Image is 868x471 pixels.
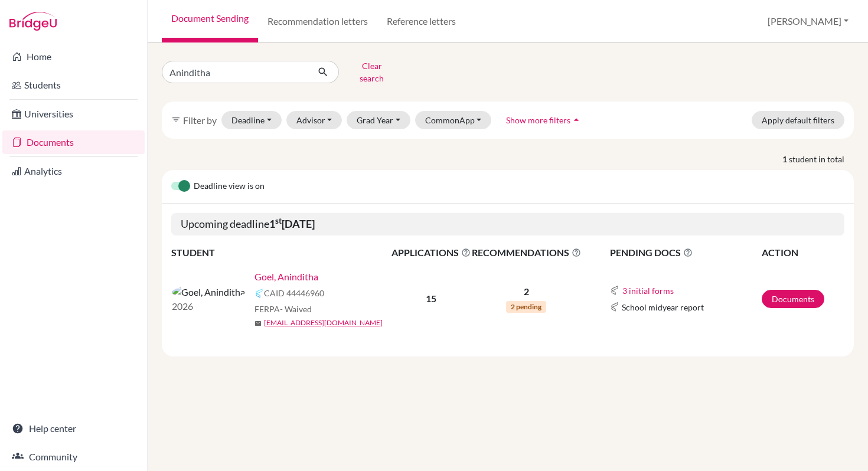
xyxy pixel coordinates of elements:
[254,303,312,315] span: FERPA
[171,213,844,235] h5: Upcoming deadline
[610,302,619,312] img: Common App logo
[269,217,315,230] b: 1 [DATE]
[391,246,471,260] span: APPLICATIONS
[415,111,492,129] button: CommonApp
[2,417,145,440] a: Help center
[610,286,619,295] img: Common App logo
[9,12,57,31] img: Bridge-U
[762,290,824,308] a: Documents
[506,301,546,313] span: 2 pending
[171,115,181,125] i: filter_list
[622,301,704,313] span: School midyear report
[2,130,145,154] a: Documents
[221,111,282,129] button: Deadline
[172,299,245,313] p: 2026
[570,114,582,126] i: arrow_drop_up
[172,285,245,299] img: Goel, Aninditha
[286,111,342,129] button: Advisor
[2,45,145,68] a: Home
[426,293,436,304] b: 15
[622,284,674,297] button: 3 initial forms
[280,304,312,314] span: - Waived
[472,284,581,299] p: 2
[339,57,404,87] button: Clear search
[2,73,145,97] a: Students
[496,111,592,129] button: Show more filtersarrow_drop_up
[264,287,324,299] span: CAID 44446960
[254,289,264,298] img: Common App logo
[2,159,145,183] a: Analytics
[2,102,145,126] a: Universities
[171,245,391,260] th: STUDENT
[347,111,410,129] button: Grad Year
[194,179,265,194] span: Deadline view is on
[506,115,570,125] span: Show more filters
[2,445,145,469] a: Community
[183,115,217,126] span: Filter by
[162,61,308,83] input: Find student by name...
[789,153,854,165] span: student in total
[761,245,844,260] th: ACTION
[254,320,262,327] span: mail
[782,153,789,165] strong: 1
[472,246,581,260] span: RECOMMENDATIONS
[610,246,761,260] span: PENDING DOCS
[752,111,844,129] button: Apply default filters
[264,318,383,328] a: [EMAIL_ADDRESS][DOMAIN_NAME]
[254,270,318,284] a: Goel, Aninditha
[275,216,282,225] sup: st
[762,10,854,32] button: [PERSON_NAME]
